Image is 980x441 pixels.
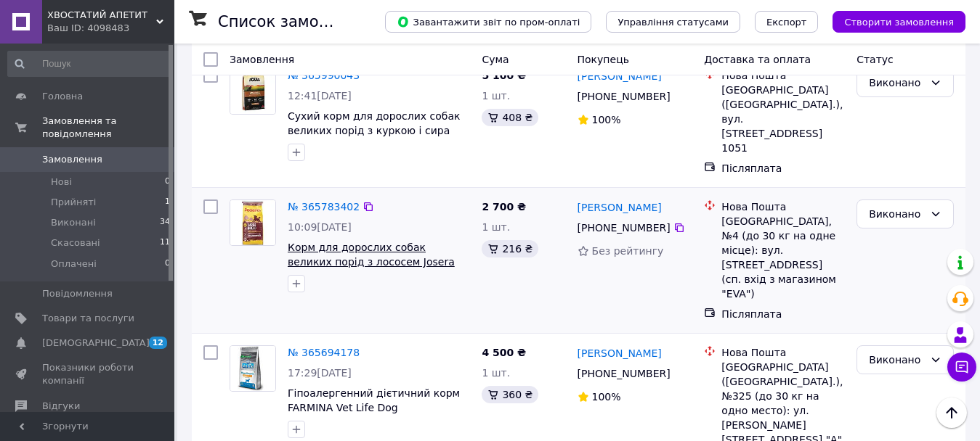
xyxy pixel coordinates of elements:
span: Скасовані [51,236,100,250]
span: 10:09[DATE] [288,221,352,233]
span: Без рейтингу [592,245,664,257]
span: 4 500 ₴ [482,347,526,358]
span: Cума [482,54,509,65]
span: 0 [165,257,170,271]
span: Показники роботи компанії [42,361,134,387]
span: Прийняті [51,196,96,209]
button: Експорт [755,11,819,33]
span: 34 [160,216,170,229]
a: Фото товару [230,199,276,246]
a: Фото товару [230,68,276,115]
div: Післяплата [721,161,845,176]
span: Товари та послуги [42,312,134,325]
span: [DEMOGRAPHIC_DATA] [42,337,150,350]
span: 2 700 ₴ [482,201,526,213]
a: [PERSON_NAME] [578,200,662,215]
a: Фото товару [230,345,276,392]
button: Створити замовлення [833,11,965,33]
div: Ваш ID: 4098483 [47,22,174,35]
span: Замовлення та повідомлення [42,115,174,141]
span: 1 шт. [482,367,510,379]
div: Нова Пошта [721,199,845,214]
span: Оплачені [51,257,97,271]
span: Статус [857,54,894,65]
a: Гіпоалергенний дієтичний корм FARMINA Vet Life Dog Hypoallergenic Fish & Potato 12 кг [288,387,464,428]
div: 216 ₴ [482,240,538,257]
span: Нові [51,176,72,189]
h1: Список замовлень [218,13,365,30]
div: [PHONE_NUMBER] [575,86,673,107]
div: Виконано [869,352,924,368]
span: Повідомлення [42,287,113,300]
a: Створити замовлення [818,15,965,27]
a: № 365694178 [288,347,360,358]
span: Завантажити звіт по пром-оплаті [397,15,580,28]
span: 11 [160,236,170,250]
input: Пошук [7,51,171,77]
button: Наверх [936,397,967,428]
span: Відгуки [42,400,80,413]
div: [GEOGRAPHIC_DATA], №4 (до 30 кг на одне місце): вул. [STREET_ADDRESS] (сп. вхід з магазином "EVA") [721,214,845,301]
span: 100% [592,114,621,125]
div: Виконано [869,75,924,91]
span: 1 шт. [482,90,510,102]
span: Доставка та оплата [704,54,811,65]
img: Фото товару [230,346,275,391]
a: [PERSON_NAME] [578,346,662,360]
button: Управління статусами [606,11,740,33]
span: 17:29[DATE] [288,367,352,379]
span: Виконані [51,216,96,229]
span: 0 [165,176,170,189]
div: Післяплата [721,307,845,321]
a: № 365783402 [288,201,360,213]
img: Фото товару [230,69,275,114]
span: 12 [149,337,167,349]
span: 5 100 ₴ [482,70,526,81]
div: Нова Пошта [721,345,845,360]
a: Корм для дорослих собак великих порід з лососем Josera Large Breed Adult з лососем 12,5 кг [288,242,461,297]
div: Нова Пошта [721,68,845,83]
button: Завантажити звіт по пром-оплаті [385,11,591,33]
div: [PHONE_NUMBER] [575,363,673,384]
a: № 365990043 [288,70,360,81]
div: Виконано [869,206,924,222]
button: Чат з покупцем [947,353,976,382]
span: Експорт [766,17,807,28]
span: Замовлення [42,153,102,166]
div: 360 ₴ [482,386,538,403]
span: ХВОСТАТИЙ АПЕТИТ [47,9,156,22]
span: 100% [592,391,621,403]
span: Створити замовлення [844,17,954,28]
span: 12:41[DATE] [288,90,352,102]
span: Замовлення [230,54,294,65]
span: Покупець [578,54,629,65]
a: [PERSON_NAME] [578,69,662,83]
span: Головна [42,90,83,103]
a: Сухий корм для дорослих собак великих порід з куркою і сира камбала Acana Adult Large Breed Recip... [288,110,462,165]
div: 408 ₴ [482,109,538,126]
img: Фото товару [230,200,275,245]
span: 1 [165,196,170,209]
div: [PHONE_NUMBER] [575,218,673,238]
span: Управління статусами [617,17,729,28]
span: 1 шт. [482,221,510,233]
div: [GEOGRAPHIC_DATA] ([GEOGRAPHIC_DATA].), вул. [STREET_ADDRESS] 1051 [721,83,845,155]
